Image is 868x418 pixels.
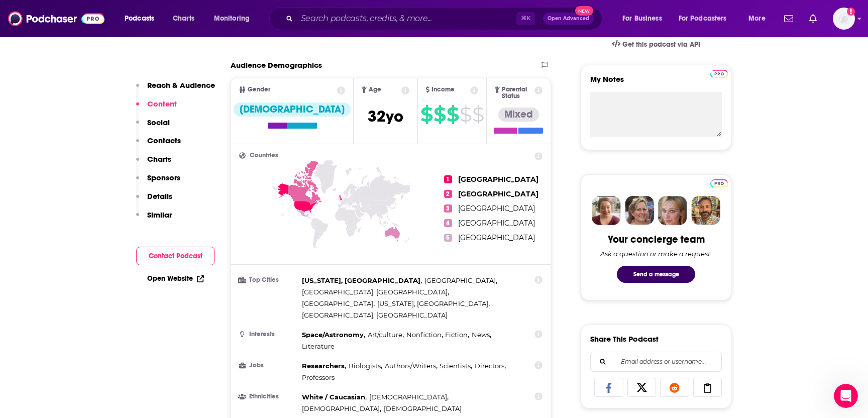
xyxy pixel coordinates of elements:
span: Space/Astronomy [302,331,364,339]
span: 4 [444,219,452,227]
button: Contact Podcast [136,247,215,265]
button: open menu [672,11,741,27]
span: , [302,391,367,403]
span: Age [369,86,381,93]
div: [DEMOGRAPHIC_DATA] [234,102,351,117]
span: , [406,329,443,341]
span: , [472,329,491,341]
span: Biologists [349,362,381,370]
div: Your concierge team [608,233,705,246]
button: Social [136,118,170,136]
a: Share on Facebook [594,378,623,397]
img: Barbara Profile [625,196,654,225]
button: Open AdvancedNew [543,13,594,25]
span: Art/culture [368,331,402,339]
span: [GEOGRAPHIC_DATA] [458,204,535,213]
span: White / Caucasian [302,393,365,401]
span: Scientists [440,362,471,370]
div: Search followers [590,352,722,372]
svg: Add a profile image [847,8,855,16]
span: Professors [302,373,335,381]
span: Parental Status [502,86,533,99]
div: Ask a question or make a request. [600,250,712,258]
button: Charts [136,154,171,173]
span: $ [460,107,471,123]
span: [GEOGRAPHIC_DATA] [458,189,538,198]
h3: Ethnicities [239,393,298,400]
span: [GEOGRAPHIC_DATA], [GEOGRAPHIC_DATA] [302,311,448,319]
button: Details [136,191,172,210]
a: Copy Link [693,378,722,397]
span: 2 [444,190,452,198]
span: , [302,286,449,298]
span: Gender [248,86,270,93]
a: Get this podcast via API [604,32,708,57]
a: Show notifications dropdown [780,10,797,27]
img: Podchaser - Follow, Share and Rate Podcasts [8,9,104,28]
span: , [302,403,381,414]
span: [DEMOGRAPHIC_DATA] [302,404,380,412]
span: Fiction [445,331,468,339]
img: Podchaser Pro [710,179,728,187]
span: 3 [444,204,452,213]
div: Mixed [498,108,539,122]
button: Send a message [617,266,695,283]
a: Share on Reddit [660,378,689,397]
span: [US_STATE], [GEOGRAPHIC_DATA] [377,299,488,307]
span: Get this podcast via API [622,40,700,49]
span: [GEOGRAPHIC_DATA], [GEOGRAPHIC_DATA] [302,288,448,296]
p: Content [147,99,177,109]
button: open menu [741,11,778,27]
img: Jules Profile [658,196,687,225]
span: New [575,6,593,16]
p: Details [147,191,172,201]
span: , [302,298,375,309]
button: Content [136,99,177,118]
span: $ [472,107,484,123]
iframe: Intercom live chat [834,384,858,408]
span: Monitoring [214,12,250,26]
span: For Podcasters [679,12,727,26]
span: 32 yo [368,107,403,126]
span: More [748,12,766,26]
a: Pro website [710,178,728,187]
img: User Profile [833,8,855,30]
button: open menu [615,11,675,27]
a: Share on X/Twitter [627,378,657,397]
span: 1 [444,175,452,183]
span: $ [447,107,459,123]
span: [GEOGRAPHIC_DATA] [302,299,373,307]
div: Search podcasts, credits, & more... [279,7,612,30]
span: , [475,360,506,372]
span: Researchers [302,362,345,370]
p: Contacts [147,136,181,145]
span: [DEMOGRAPHIC_DATA] [369,393,447,401]
span: [GEOGRAPHIC_DATA] [458,219,535,228]
input: Search podcasts, credits, & more... [297,11,516,27]
h3: Jobs [239,362,298,369]
button: Contacts [136,136,181,154]
span: [GEOGRAPHIC_DATA] [458,175,538,184]
img: Jon Profile [691,196,720,225]
span: , [385,360,438,372]
a: Charts [166,11,200,27]
button: Show profile menu [833,8,855,30]
span: , [424,275,497,286]
p: Similar [147,210,172,220]
span: Countries [250,152,278,159]
span: [GEOGRAPHIC_DATA] [424,276,496,284]
span: , [349,360,382,372]
span: Charts [173,12,194,26]
span: , [302,360,346,372]
a: Pro website [710,68,728,78]
span: , [440,360,472,372]
span: $ [433,107,446,123]
h2: Audience Demographics [231,60,322,70]
span: , [302,329,365,341]
h3: Top Cities [239,277,298,283]
span: For Business [622,12,662,26]
p: Sponsors [147,173,180,182]
p: Social [147,118,170,127]
p: Reach & Audience [147,80,215,90]
span: $ [420,107,432,123]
